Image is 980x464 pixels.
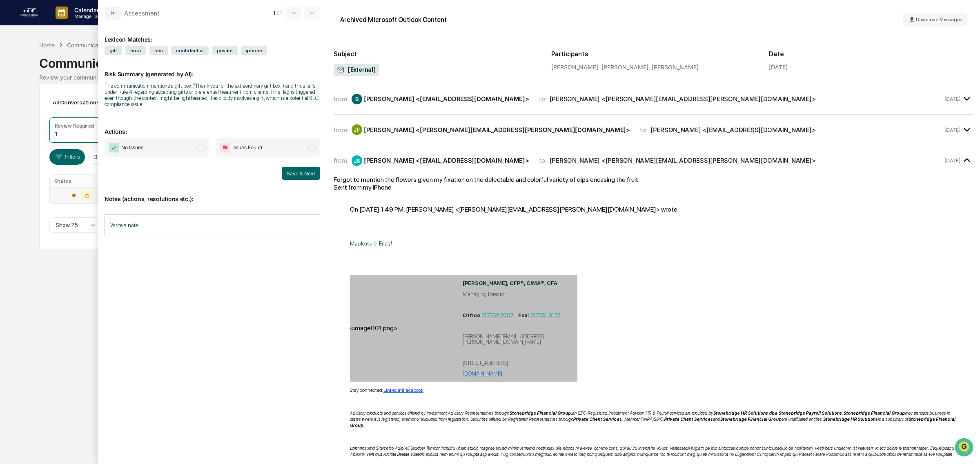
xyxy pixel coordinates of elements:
div: 1 [55,130,57,137]
a: Powered byPylon [58,138,99,144]
div: [PERSON_NAME] <[PERSON_NAME][EMAIL_ADDRESS][PERSON_NAME][DOMAIN_NAME]> [550,95,816,103]
button: Download Messages [903,13,967,26]
div: [DATE] [769,64,788,71]
div: B [352,94,362,104]
h2: Participants [551,50,756,58]
span: gift [105,46,122,55]
span: Data Lookup [16,118,51,126]
span: iphone [241,46,267,55]
div: Review Required [55,123,94,129]
img: 1746055101610-c473b297-6a78-478c-a979-82029cc54cd1 [8,62,23,77]
time: Thursday, September 25, 2025 at 1:10:49 PM [944,96,960,102]
span: [STREET_ADDRESS] [463,360,508,366]
img: Flag [220,143,230,152]
button: Filters [49,149,85,165]
span: / 1 [277,10,284,16]
span: from: [334,126,348,134]
p: My pleasure! Enjoy! [350,241,957,247]
div: Review your communication records across channels [39,74,941,81]
span: from: [334,95,348,103]
p: Notes (actions, resolutions etc.): [105,186,320,202]
div: Assessment [124,9,160,17]
span: [PERSON_NAME], CFP®, CIMA®, CFA [463,280,557,286]
blockquote: On [DATE] 1:49 PM, [PERSON_NAME] <[PERSON_NAME][EMAIL_ADDRESS][PERSON_NAME][DOMAIN_NAME]> wrote: [350,205,957,221]
span: [PERSON_NAME][EMAIL_ADDRESS][PERSON_NAME][DOMAIN_NAME] [463,333,544,345]
iframe: Open customer support [954,437,976,459]
span: to: [539,95,546,103]
span: Fax: [518,312,529,318]
div: Lexicon Matches: [105,26,320,43]
div: [PERSON_NAME] <[PERSON_NAME][EMAIL_ADDRESS][PERSON_NAME][DOMAIN_NAME]> [550,157,816,164]
div: 🖐️ [8,104,15,110]
p: How can we help? [8,17,149,30]
img: Checkmark [109,143,119,152]
a: 717.736.7007 [481,312,513,318]
div: [PERSON_NAME] <[EMAIL_ADDRESS][DOMAIN_NAME]> [364,95,529,103]
p: Manage Tasks [68,13,109,19]
h2: Subject [334,50,538,58]
b: Stonebridge Financial Group [843,411,905,416]
span: to: [640,126,647,134]
span: to: [539,157,546,164]
div: Communications Archive [39,49,941,71]
time: Thursday, September 25, 2025 at 2:27:17 PM [944,157,960,164]
a: LinkedIn [383,387,402,393]
span: Preclearance [16,103,53,111]
th: Status [50,175,116,187]
div: [PERSON_NAME] <[EMAIL_ADDRESS][DOMAIN_NAME]> [650,126,816,134]
img: logo [20,6,39,19]
span: 1 [273,10,275,16]
div: Archived Microsoft Outlook Content [340,16,447,24]
a: Facebook [403,387,423,393]
span: sec [149,46,168,55]
div: We're available if you need us! [28,71,103,77]
span: Stay connected: [350,387,383,393]
p: Calendar [68,7,109,13]
span: Pylon [81,138,99,144]
b: Private Client Services [573,417,622,422]
h2: Date [769,50,973,58]
b: Stonebridge HR Solutions [823,417,878,422]
span: from: [334,157,348,164]
span: : [480,312,481,318]
p: Actions: [105,118,320,135]
button: Start new chat [139,65,149,75]
div: Start new chat [28,62,134,71]
b: Stonebridge HR Solutions dba Stonebridge Payroll Solutions [713,411,842,416]
span: Office [463,312,480,318]
span: Download Messages [916,17,962,22]
a: 🗄️Attestations [56,99,105,114]
button: Save & Next [282,167,320,180]
a: 🔎Data Lookup [5,115,55,130]
span: Managing Director [463,291,506,297]
span: Attestations [67,103,101,111]
span: [DOMAIN_NAME] [463,370,502,377]
div: The communication mentions a gift box ('Thank you for the extraordinary gift box.') and thus fall... [105,83,320,107]
b: Stonebridge Financial Group, [509,411,572,416]
span: error [125,46,146,55]
div: 🔎 [8,119,15,126]
b: Private Client Services [664,417,713,422]
div: All Conversations [49,96,111,109]
div: JF [352,124,362,135]
span: private [212,46,238,55]
div: [PERSON_NAME] <[PERSON_NAME][EMAIL_ADDRESS][PERSON_NAME][DOMAIN_NAME]> [364,126,630,134]
div: JB [352,155,362,166]
div: Sent from my iPhone [334,183,973,191]
span: | [402,387,403,393]
div: Communications Archive [67,42,133,49]
div: <image001.png> [350,324,454,332]
a: 717.761.6127 [530,312,560,318]
div: Home [39,42,55,49]
a: 🖐️Preclearance [5,99,56,114]
span: [External] [337,66,376,74]
div: [PERSON_NAME], [PERSON_NAME], [PERSON_NAME] [551,64,756,71]
span: Issues Found [232,144,262,152]
span: No Issues [121,144,143,152]
div: 🗄️ [59,104,66,110]
div: [PERSON_NAME] <[EMAIL_ADDRESS][DOMAIN_NAME]> [364,157,529,164]
span: Advisory products and services offered by Investment Advisory Representatives through an SEC-Regi... [350,411,955,428]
